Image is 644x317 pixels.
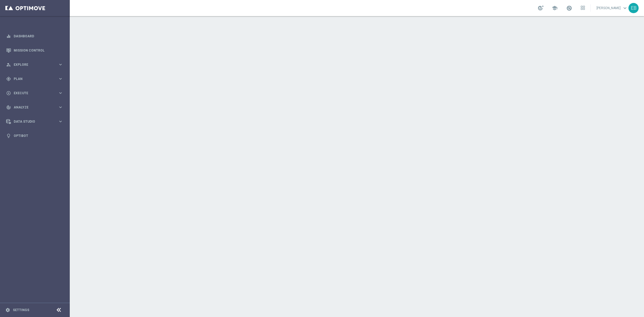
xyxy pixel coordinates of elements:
[596,4,628,12] a: [PERSON_NAME]keyboard_arrow_down
[6,105,63,110] button: track_changes Analyze keyboard_arrow_right
[14,120,58,123] span: Data Studio
[6,62,11,67] i: person_search
[6,76,58,81] div: Plan
[14,63,58,66] span: Explore
[628,3,639,13] div: EB
[6,91,63,95] button: play_circle_outline Execute keyboard_arrow_right
[6,48,63,53] button: Mission Control
[6,76,11,81] i: gps_fixed
[14,29,63,43] a: Dashboard
[58,90,63,96] i: keyboard_arrow_right
[13,308,29,312] a: Settings
[58,105,63,110] i: keyboard_arrow_right
[58,62,63,67] i: keyboard_arrow_right
[14,77,58,81] span: Plan
[58,76,63,81] i: keyboard_arrow_right
[6,105,58,110] div: Analyze
[6,63,63,67] button: person_search Explore keyboard_arrow_right
[6,119,63,124] button: Data Studio keyboard_arrow_right
[6,129,63,143] div: Optibot
[622,5,628,11] span: keyboard_arrow_down
[14,43,63,57] a: Mission Control
[6,62,58,67] div: Explore
[6,43,63,57] div: Mission Control
[6,133,11,138] i: lightbulb
[6,119,58,124] div: Data Studio
[6,34,11,39] i: equalizer
[6,134,63,138] button: lightbulb Optibot
[58,119,63,124] i: keyboard_arrow_right
[6,105,11,110] i: track_changes
[6,91,58,96] div: Execute
[14,129,63,143] a: Optibot
[552,5,558,11] span: school
[6,29,63,43] div: Dashboard
[14,106,58,109] span: Analyze
[6,91,11,96] i: play_circle_outline
[6,77,63,81] button: gps_fixed Plan keyboard_arrow_right
[6,34,63,38] button: equalizer Dashboard
[5,308,10,312] i: settings
[14,92,58,95] span: Execute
